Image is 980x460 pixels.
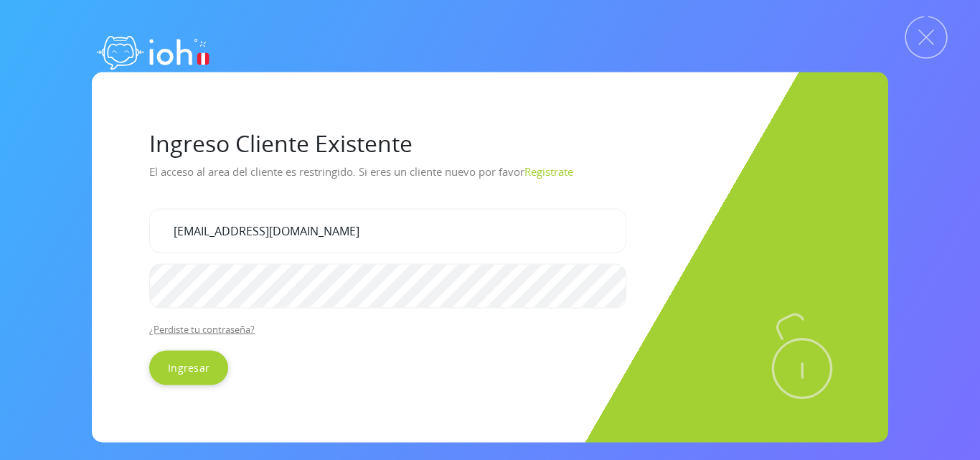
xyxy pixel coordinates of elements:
[149,350,228,385] input: Ingresar
[149,322,255,335] a: ¿Perdiste tu contraseña?
[149,159,831,197] p: El acceso al area del cliente es restringido. Si eres un cliente nuevo por favor
[149,208,626,253] input: Tu correo
[149,129,831,156] h1: Ingreso Cliente Existente
[905,16,948,59] img: Cerrar
[524,164,573,178] a: Registrate
[92,22,214,79] img: logo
